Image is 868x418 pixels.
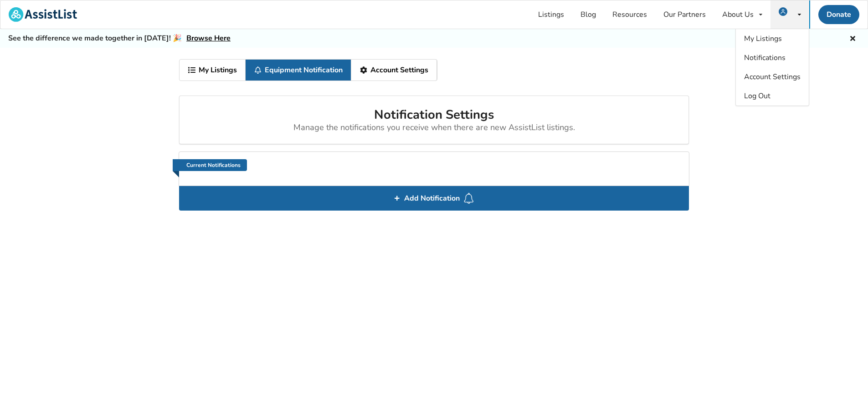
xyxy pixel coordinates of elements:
a: Donate [818,5,859,24]
a: Blog [572,0,604,29]
img: user icon [779,7,787,16]
div: Manage the notifications you receive when there are new AssistList listings. [187,123,681,133]
span: My Listings [744,34,782,44]
img: assistlist-logo [9,7,77,22]
div: About Us [722,11,754,18]
a: Browse Here [186,33,231,43]
a: Resources [604,0,655,29]
h5: See the difference we made together in [DATE]! 🎉 [8,34,231,43]
span: Account Settings [744,72,801,82]
div: Add Notification [179,186,689,211]
span: Log Out [744,91,770,101]
h2: Notification Settings [187,107,681,133]
span: Add Notification [401,191,463,206]
a: Our Partners [655,0,714,29]
a: Equipment Notification [246,60,351,81]
a: Account Settings [351,60,437,81]
a: My Listings [180,60,246,81]
span: Notifications [744,53,786,63]
a: Current Notifications [173,159,247,171]
a: Listings [530,0,572,29]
